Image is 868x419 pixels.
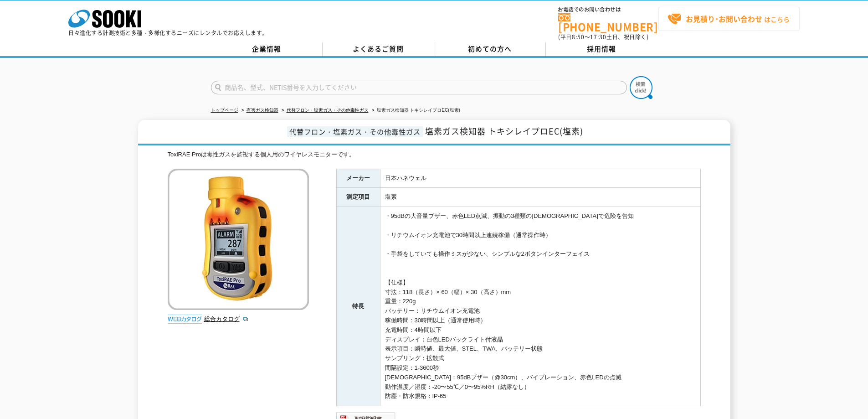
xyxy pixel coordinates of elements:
[336,207,380,406] th: 特長
[287,126,423,137] span: 代替フロン・塩素ガス・その他毒性ガス
[168,169,309,310] img: 塩素ガス検知器 トキシレイプロEC(塩素)
[336,188,380,207] th: 測定項目
[323,42,434,56] a: よくあるご質問
[425,125,583,137] span: 塩素ガス検知器 トキシレイプロEC(塩素)
[336,169,380,188] th: メーカー
[590,33,606,41] span: 17:30
[434,42,546,56] a: 初めての方へ
[686,13,762,24] strong: お見積り･お問い合わせ
[168,150,701,160] div: ToxiRAE Proは毒性ガスを監視する個人用のワイヤレスモニターです。
[658,7,800,31] a: お見積り･お問い合わせはこちら
[468,44,512,54] span: 初めての方へ
[558,7,658,12] span: お電話でのお問い合わせは
[211,108,238,113] a: トップページ
[211,81,627,94] input: 商品名、型式、NETIS番号を入力してください
[204,316,249,322] a: 総合カタログ
[558,13,658,32] a: [PHONE_NUMBER]
[630,76,652,99] img: btn_search.png
[558,33,648,41] span: (平日 ～ 土日、祝日除く)
[546,42,657,56] a: 採用情報
[68,30,268,36] p: 日々進化する計測技術と多種・多様化するニーズにレンタルでお応えします。
[168,315,202,324] img: webカタログ
[211,42,323,56] a: 企業情報
[668,12,790,26] span: はこちら
[380,188,700,207] td: 塩素
[370,106,460,115] li: 塩素ガス検知器 トキシレイプロEC(塩素)
[287,108,369,113] a: 代替フロン・塩素ガス・その他毒性ガス
[380,169,700,188] td: 日本ハネウェル
[380,207,700,406] td: ・95dBの大音量ブザー、赤色LED点滅、振動の3種類の[DEMOGRAPHIC_DATA]で危険を告知 ・リチウムイオン充電池で30時間以上連続稼働（通常操作時） ・手袋をしていても操作ミスが...
[247,108,278,113] a: 有害ガス検知器
[572,33,585,41] span: 8:50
